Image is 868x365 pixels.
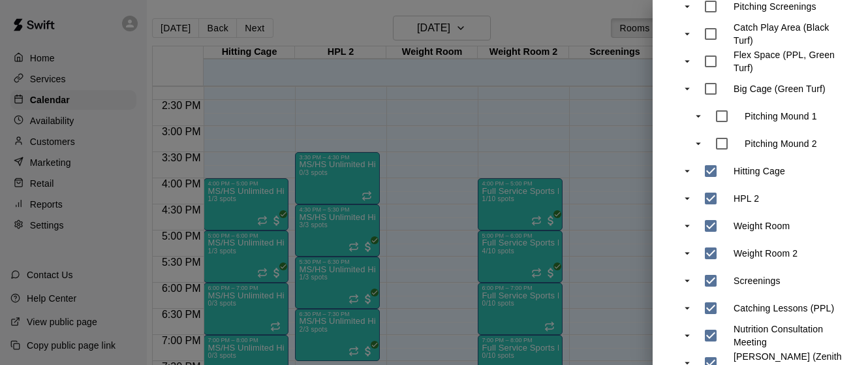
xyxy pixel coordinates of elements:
[734,247,798,260] p: Weight Room 2
[734,82,826,95] p: Big Cage (Green Turf)
[734,48,850,74] p: Flex Space (PPL, Green Turf)
[734,323,850,349] p: Nutrition Consultation Meeting
[734,302,834,315] p: Catching Lessons (PPL)
[734,219,790,232] p: Weight Room
[745,110,817,123] p: Pitching Mound 1
[734,165,785,178] p: Hitting Cage
[734,21,850,47] p: Catch Play Area (Black Turf)
[734,274,781,287] p: Screenings
[745,137,817,150] p: Pitching Mound 2
[734,192,759,205] p: HPL 2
